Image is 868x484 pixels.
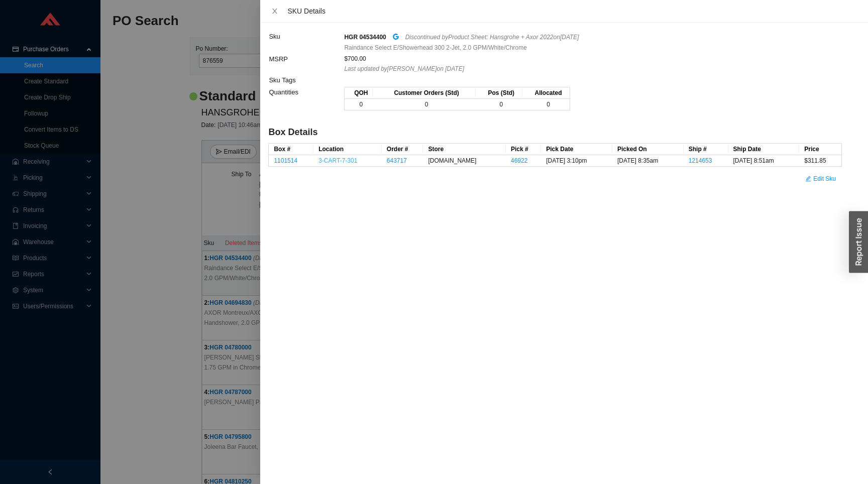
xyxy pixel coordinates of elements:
[268,86,344,116] td: Quantities
[476,87,522,99] th: Pos (Std)
[373,87,476,99] th: Customer Orders (Std)
[268,7,281,15] button: Close
[382,144,423,155] th: Order #
[268,53,344,74] td: MSRP
[269,144,313,155] th: Box #
[423,155,506,167] td: [DOMAIN_NAME]
[387,157,407,164] a: 643717
[799,172,842,186] button: editEdit Sku
[344,54,841,64] div: $700.00
[274,157,297,164] a: 1101514
[799,144,841,155] th: Price
[271,8,278,15] span: close
[612,155,684,167] td: [DATE] 8:35am
[345,87,373,99] th: QOH
[313,144,382,155] th: Location
[541,155,612,167] td: [DATE] 3:10pm
[287,6,860,17] div: SKU Details
[689,157,712,164] a: 1214653
[392,31,399,43] a: google
[405,34,579,41] i: Discontinued by Product Sheet: Hansgrohe + Axor 2022 on [DATE]
[728,144,800,155] th: Ship Date
[373,99,476,110] td: 0
[805,176,811,183] span: edit
[612,144,684,155] th: Picked On
[392,33,399,40] span: google
[541,144,612,155] th: Pick Date
[813,174,836,184] span: Edit Sku
[344,34,386,41] strong: HGR 04534400
[511,157,527,164] a: 46922
[522,87,570,99] th: Allocated
[344,65,464,72] i: Last updated by [PERSON_NAME] on [DATE]
[423,144,506,155] th: Store
[728,155,800,167] td: [DATE] 8:51am
[799,155,841,167] td: $311.85
[268,74,344,86] td: Sku Tags
[476,99,522,110] td: 0
[268,31,344,53] td: Sku
[318,157,357,164] a: 3-CART-7-301
[522,99,570,110] td: 0
[268,126,842,139] h4: Box Details
[344,43,527,53] span: Raindance Select E/Showerhead 300 2-Jet, 2.0 GPM/White/Chrome
[506,144,541,155] th: Pick #
[345,99,373,110] td: 0
[684,144,728,155] th: Ship #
